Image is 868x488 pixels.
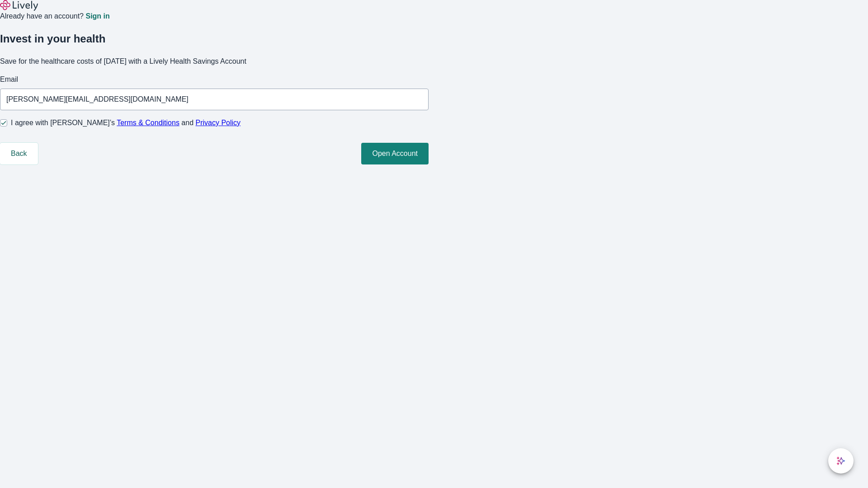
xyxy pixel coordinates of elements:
button: chat [828,448,854,474]
a: Terms & Conditions [117,119,179,127]
span: I agree with [PERSON_NAME]’s and [11,117,241,128]
a: Privacy Policy [196,119,241,127]
button: Open Account [361,143,429,164]
a: Sign in [85,13,109,20]
svg: Lively AI Assistant [836,456,845,465]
